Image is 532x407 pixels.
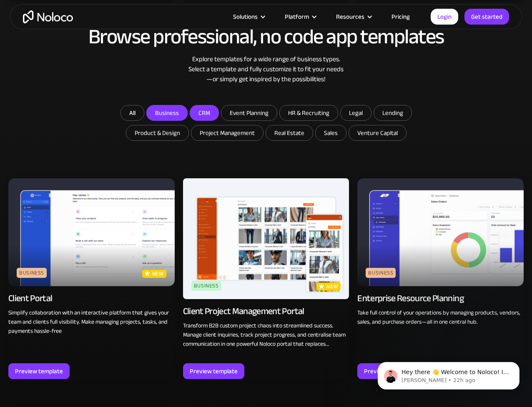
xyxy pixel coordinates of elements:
form: Email Form [99,105,433,143]
a: BusinessnewClient PortalSimplify collaboration with an interactive platform that gives your team ... [8,178,175,379]
div: Explore templates for a wide range of business types. Select a template and fully customize it to... [8,54,524,84]
div: Solutions [223,11,274,22]
div: Platform [285,11,309,22]
a: home [23,10,73,23]
div: Business [366,268,396,278]
div: Preview template [364,366,412,377]
div: Preview template [15,366,63,377]
a: All [120,105,144,121]
p: Simplify collaboration with an interactive platform that gives your team and clients full visibil... [8,308,175,336]
div: Resources [326,11,381,22]
div: Solutions [233,11,258,22]
h2: Browse professional, no code app templates [8,25,524,48]
p: new [326,282,338,291]
a: Get started [464,9,509,25]
a: Pricing [381,11,420,22]
p: new [152,270,164,278]
div: Preview template [190,366,238,377]
div: Platform [274,11,326,22]
a: Login [431,9,458,25]
div: Client Project Management Portal [183,305,304,317]
div: Resources [336,11,364,22]
div: Business [17,268,47,278]
p: Transform B2B custom project chaos into streamlined success. Manage client inquiries, track proje... [183,321,349,349]
div: Business [191,281,221,291]
div: Enterprise Resource Planning [357,292,464,304]
p: Take full control of your operations by managing products, vendors, sales, and purchase orders—al... [357,308,524,327]
a: BusinessEnterprise Resource PlanningTake full control of your operations by managing products, ve... [357,178,524,379]
div: Client Portal [8,292,52,304]
iframe: Intercom notifications message [365,345,532,403]
a: BusinessnewClient Project Management PortalTransform B2B custom project chaos into streamlined su... [183,178,349,379]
